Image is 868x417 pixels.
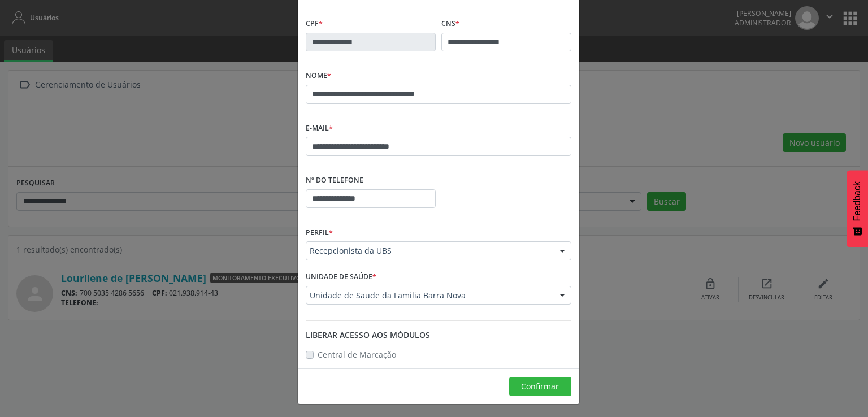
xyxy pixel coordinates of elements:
[310,290,548,301] span: Unidade de Saude da Familia Barra Nova
[306,172,363,189] label: Nº do Telefone
[306,15,323,33] label: CPF
[310,245,548,257] span: Recepcionista da UBS
[306,120,333,137] label: E-mail
[306,224,333,241] label: Perfil
[441,15,459,33] label: CNS
[852,181,862,221] span: Feedback
[306,329,571,341] div: Liberar acesso aos módulos
[306,268,376,286] label: Unidade de saúde
[306,67,331,85] label: Nome
[521,381,559,392] span: Confirmar
[847,170,868,247] button: Feedback - Mostrar pesquisa
[318,349,396,360] label: Central de Marcação
[509,377,571,396] button: Confirmar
